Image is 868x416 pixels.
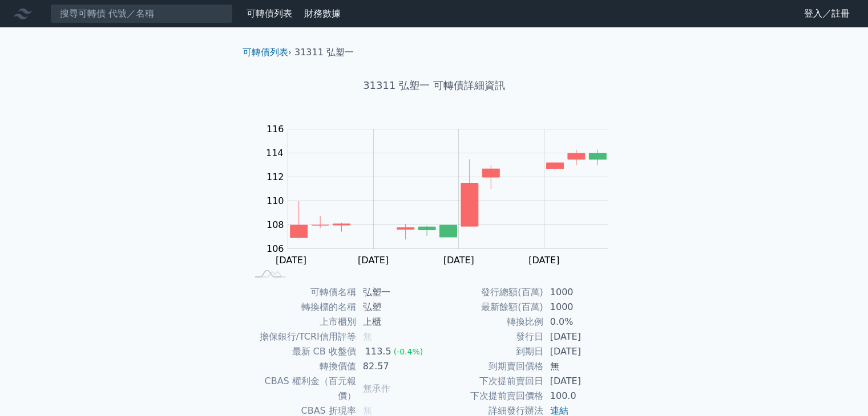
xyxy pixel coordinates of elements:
td: 轉換比例 [434,315,543,329]
tspan: 112 [267,172,284,182]
tspan: 106 [267,243,284,254]
li: 31311 弘塑一 [294,46,354,59]
span: 無承作 [363,383,390,394]
td: 0.0% [543,315,621,329]
td: 發行日 [434,329,543,344]
input: 搜尋可轉債 代號／名稱 [50,4,233,23]
span: 無 [363,331,372,342]
td: 最新 CB 收盤價 [247,344,356,359]
tspan: 116 [267,124,284,134]
td: 無 [543,359,621,374]
tspan: 114 [266,148,284,158]
td: 弘塑一 [356,285,434,300]
g: Chart [260,124,625,266]
td: 到期賣回價格 [434,359,543,374]
tspan: 108 [267,219,284,230]
td: 1000 [543,300,621,315]
td: 100.0 [543,389,621,403]
td: 轉換標的名稱 [247,300,356,315]
tspan: [DATE] [358,255,389,266]
li: › [243,46,292,59]
span: 無 [363,405,372,416]
td: 82.57 [356,359,434,374]
tspan: [DATE] [528,255,559,266]
a: 連結 [550,405,568,416]
tspan: [DATE] [276,255,306,266]
td: 弘塑 [356,300,434,315]
a: 財務數據 [304,8,341,19]
td: 擔保銀行/TCRI信用評等 [247,329,356,344]
span: (-0.4%) [394,347,423,356]
td: [DATE] [543,374,621,389]
a: 登入／註冊 [795,5,859,23]
td: [DATE] [543,329,621,344]
td: [DATE] [543,344,621,359]
td: 上櫃 [356,315,434,329]
a: 可轉債列表 [247,8,292,19]
a: 可轉債列表 [243,47,288,58]
td: 到期日 [434,344,543,359]
div: 113.5 [363,344,394,359]
td: 最新餘額(百萬) [434,300,543,315]
td: 下次提前賣回價格 [434,389,543,403]
td: 1000 [543,285,621,300]
td: 轉換價值 [247,359,356,374]
tspan: [DATE] [443,255,474,266]
td: 可轉債名稱 [247,285,356,300]
td: 上市櫃別 [247,315,356,329]
td: CBAS 權利金（百元報價） [247,374,356,403]
tspan: 110 [267,195,284,206]
td: 下次提前賣回日 [434,374,543,389]
td: 發行總額(百萬) [434,285,543,300]
h1: 31311 弘塑一 可轉債詳細資訊 [233,78,635,93]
